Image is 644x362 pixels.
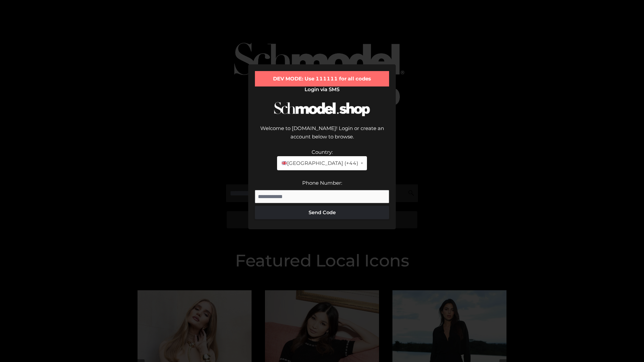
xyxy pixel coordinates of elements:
label: Phone Number: [302,180,342,186]
label: Country: [312,149,333,155]
button: Send Code [255,206,389,219]
span: [GEOGRAPHIC_DATA] (+44) [281,159,358,168]
h2: Login via SMS [255,86,389,93]
img: Schmodel Logo [272,96,372,122]
img: 🇬🇧 [282,161,287,166]
div: DEV MODE: Use 111111 for all codes [255,71,389,86]
div: Welcome to [DOMAIN_NAME]! Login or create an account below to browse. [255,124,389,148]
